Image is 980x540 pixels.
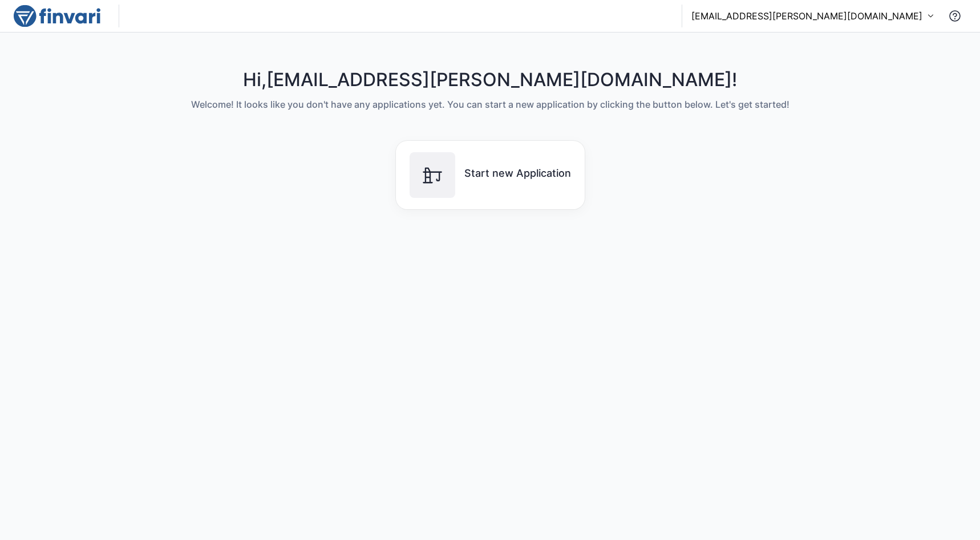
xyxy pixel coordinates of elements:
[14,5,100,27] img: logo
[943,5,966,27] button: Contact Support
[191,98,789,112] h6: Welcome! It looks like you don't have any applications yet. You can start a new application by cl...
[391,137,589,213] button: Start new Application
[191,69,789,91] h4: Hi, [EMAIL_ADDRESS][PERSON_NAME][DOMAIN_NAME] !
[691,9,922,23] p: [EMAIL_ADDRESS][PERSON_NAME][DOMAIN_NAME]
[691,9,934,23] button: [EMAIL_ADDRESS][PERSON_NAME][DOMAIN_NAME]
[464,167,571,180] h6: Start new Application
